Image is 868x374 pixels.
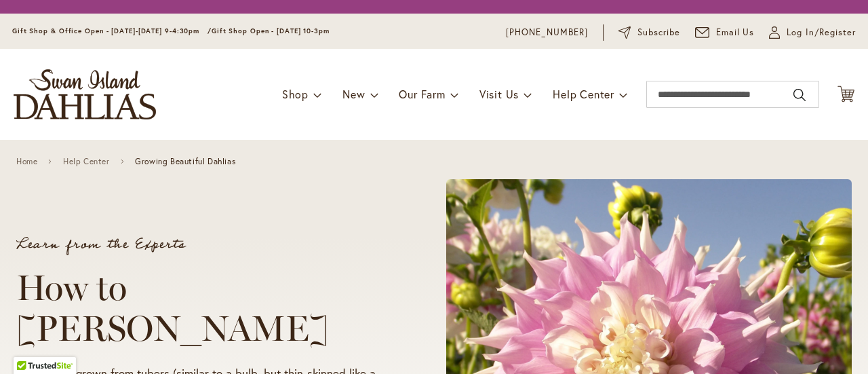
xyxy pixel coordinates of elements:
a: Home [16,157,37,166]
a: Log In/Register [769,26,856,39]
h1: How to [PERSON_NAME] [16,267,395,349]
span: Our Farm [399,87,445,101]
span: Help Center [553,87,614,101]
a: Help Center [63,157,110,166]
a: Subscribe [618,26,680,39]
a: store logo [14,69,156,119]
a: Email Us [695,26,755,39]
span: Gift Shop Open - [DATE] 10-3pm [212,26,330,35]
span: Gift Shop & Office Open - [DATE]-[DATE] 9-4:30pm / [12,26,212,35]
span: Email Us [716,26,755,39]
span: Log In/Register [787,26,856,39]
span: Growing Beautiful Dahlias [135,157,235,166]
span: Subscribe [637,26,680,39]
button: Search [793,84,806,106]
span: Visit Us [479,87,519,101]
p: Learn from the Experts [16,238,395,251]
a: [PHONE_NUMBER] [506,26,588,39]
span: New [342,87,365,101]
span: Shop [282,87,309,101]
